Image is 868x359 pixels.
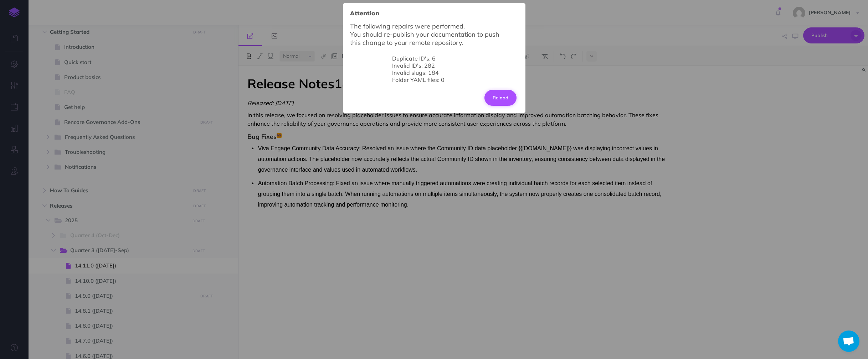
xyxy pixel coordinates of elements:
[350,22,518,83] div: The following repairs were performed. You should re-publish your documentation to push this chang...
[350,10,379,17] h2: Attention
[484,90,517,105] button: Reload
[392,76,476,83] li: Folder YAML files: 0
[392,69,476,76] li: Invalid slugs: 184
[392,62,476,69] li: Invalid ID's: 282
[838,331,859,352] a: Open chat
[392,55,476,62] li: Duplicate ID's: 6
